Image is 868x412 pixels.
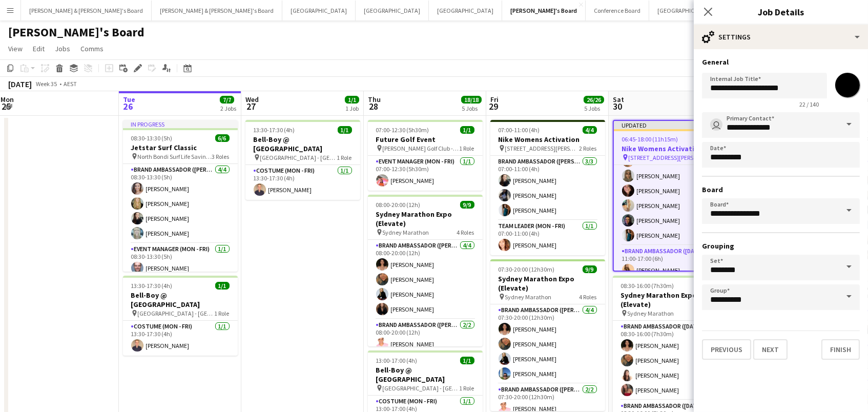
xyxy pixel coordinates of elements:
[338,126,352,134] span: 1/1
[368,210,483,228] h3: Sydney Marathon Expo (Elevate)
[490,120,605,255] app-job-card: 07:00-11:00 (4h)4/4Nike Womens Activation [STREET_ADDRESS][PERSON_NAME]2 RolesBrand Ambassador ([...
[505,145,580,152] span: [STREET_ADDRESS][PERSON_NAME]
[489,100,499,112] span: 29
[123,321,238,356] app-card-role: Costume (Mon - Fri)1/113:30-17:30 (4h)[PERSON_NAME]
[505,293,552,301] span: Sydney Marathon
[614,121,727,129] div: Updated
[613,120,728,272] app-job-card: Updated06:45-18:00 (11h15m)10/10Nike Womens Activation [STREET_ADDRESS][PERSON_NAME]4 RolesBrand ...
[245,165,360,200] app-card-role: Costume (Mon - Fri)1/113:30-17:30 (4h)[PERSON_NAME]
[260,154,337,161] span: [GEOGRAPHIC_DATA] - [GEOGRAPHIC_DATA]
[462,105,481,112] div: 5 Jobs
[376,357,418,364] span: 13:00-17:00 (4h)
[368,95,381,104] span: Thu
[580,145,597,152] span: 2 Roles
[254,126,295,134] span: 13:30-17:30 (4h)
[614,144,727,153] h3: Nike Womens Activation
[368,120,483,191] app-job-card: 07:00-12:30 (5h30m)1/1Future Golf Event [PERSON_NAME] Golf Club - [GEOGRAPHIC_DATA]1 RoleEvent Ma...
[215,134,230,142] span: 6/6
[366,100,381,112] span: 28
[586,1,649,20] button: Conference Board
[138,310,215,317] span: [GEOGRAPHIC_DATA] - [GEOGRAPHIC_DATA]
[460,126,474,134] span: 1/1
[490,274,605,293] h3: Sydney Marathon Expo (Elevate)
[584,105,604,112] div: 5 Jobs
[21,1,152,20] button: [PERSON_NAME] & [PERSON_NAME]'s Board
[376,201,421,209] span: 08:00-20:00 (12h)
[383,229,429,236] span: Sydney Marathon
[131,282,173,290] span: 13:30-17:30 (4h)
[614,245,727,280] app-card-role: Brand Ambassador ([DATE])1/111:00-17:00 (6h)[PERSON_NAME]
[220,105,236,112] div: 2 Jobs
[490,135,605,144] h3: Nike Womens Activation
[490,95,499,104] span: Fri
[244,100,259,112] span: 27
[29,42,49,55] a: Edit
[702,241,860,251] h3: Grouping
[460,384,474,392] span: 1 Role
[383,384,460,392] span: [GEOGRAPHIC_DATA] - [GEOGRAPHIC_DATA]
[123,276,238,356] app-job-card: 13:30-17:30 (4h)1/1Bell-Boy @ [GEOGRAPHIC_DATA] [GEOGRAPHIC_DATA] - [GEOGRAPHIC_DATA]1 RoleCostum...
[138,153,212,160] span: North Bondi Surf Life Saving Club
[490,304,605,384] app-card-role: Brand Ambassador ([PERSON_NAME])4/407:30-20:00 (12h30m)[PERSON_NAME][PERSON_NAME][PERSON_NAME][PE...
[356,1,429,20] button: [GEOGRAPHIC_DATA]
[123,291,238,309] h3: Bell-Boy @ [GEOGRAPHIC_DATA]
[502,1,586,20] button: [PERSON_NAME]'s Board
[376,126,429,134] span: 07:00-12:30 (5h30m)
[702,185,860,194] h3: Board
[8,25,144,40] h1: [PERSON_NAME]'s Board
[123,120,238,272] app-job-card: In progress08:30-13:30 (5h)6/6Jetstar Surf Classic North Bondi Surf Life Saving Club3 RolesBrand ...
[215,310,230,317] span: 1 Role
[460,145,474,152] span: 1 Role
[621,282,674,290] span: 08:30-16:00 (7h30m)
[490,259,605,411] app-job-card: 07:30-20:00 (12h30m)9/9Sydney Marathon Expo (Elevate) Sydney Marathon4 RolesBrand Ambassador ([PE...
[345,105,359,112] div: 1 Job
[460,357,474,364] span: 1/1
[34,80,59,88] span: Week 35
[8,44,23,53] span: View
[51,42,74,55] a: Jobs
[429,1,502,20] button: [GEOGRAPHIC_DATA]
[583,126,597,134] span: 4/4
[584,96,604,104] span: 26/26
[4,42,27,55] a: View
[629,154,701,161] span: [STREET_ADDRESS][PERSON_NAME]
[368,135,483,144] h3: Future Golf Event
[499,265,555,273] span: 07:30-20:00 (12h30m)
[702,57,860,67] h3: General
[490,156,605,220] app-card-role: Brand Ambassador ([PERSON_NAME])3/307:00-11:00 (4h)[PERSON_NAME][PERSON_NAME][PERSON_NAME]
[123,243,238,278] app-card-role: Event Manager (Mon - Fri)1/108:30-13:30 (5h)[PERSON_NAME]
[368,240,483,319] app-card-role: Brand Ambassador ([PERSON_NAME])4/408:00-20:00 (12h)[PERSON_NAME][PERSON_NAME][PERSON_NAME][PERSO...
[490,220,605,255] app-card-role: Team Leader (Mon - Fri)1/107:00-11:00 (4h)[PERSON_NAME]
[123,143,238,152] h3: Jetstar Surf Classic
[55,44,70,53] span: Jobs
[245,135,360,153] h3: Bell-Boy @ [GEOGRAPHIC_DATA]
[613,95,624,104] span: Sat
[212,153,230,160] span: 3 Roles
[583,265,597,273] span: 9/9
[345,96,359,104] span: 1/1
[457,229,474,236] span: 4 Roles
[215,282,230,290] span: 1/1
[622,135,678,143] span: 06:45-18:00 (11h15m)
[611,100,624,112] span: 30
[460,201,474,209] span: 9/9
[8,79,32,89] div: [DATE]
[614,121,727,245] app-card-role: Brand Ambassador ([DATE])7/710:00-18:00 (8h)[PERSON_NAME][PERSON_NAME][PERSON_NAME][PERSON_NAME][...
[33,44,45,53] span: Edit
[121,100,135,112] span: 26
[282,1,356,20] button: [GEOGRAPHIC_DATA]
[123,164,238,243] app-card-role: Brand Ambassador ([PERSON_NAME])4/408:30-13:30 (5h)[PERSON_NAME][PERSON_NAME][PERSON_NAME][PERSON...
[368,195,483,346] app-job-card: 08:00-20:00 (12h)9/9Sydney Marathon Expo (Elevate) Sydney Marathon4 RolesBrand Ambassador ([PERSO...
[791,100,827,108] span: 22 / 140
[245,120,360,200] app-job-card: 13:30-17:30 (4h)1/1Bell-Boy @ [GEOGRAPHIC_DATA] [GEOGRAPHIC_DATA] - [GEOGRAPHIC_DATA]1 RoleCostum...
[580,293,597,301] span: 4 Roles
[64,80,77,88] div: AEST
[368,365,483,384] h3: Bell-Boy @ [GEOGRAPHIC_DATA]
